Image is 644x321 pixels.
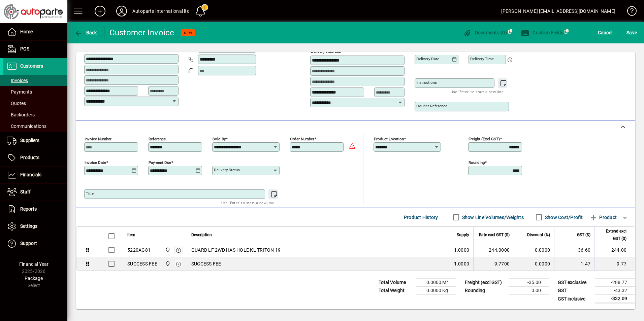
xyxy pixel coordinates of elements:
mat-label: Freight (excl GST) [469,137,500,141]
button: Profile [111,5,132,17]
mat-label: Delivery date [416,57,439,61]
button: Custom Fields [519,27,565,39]
a: Financials [3,167,67,183]
span: Communications [7,123,46,129]
td: Freight (excl GST) [461,279,509,287]
span: POS [20,46,29,51]
td: -35.00 [509,279,549,287]
a: View on map [385,44,395,55]
button: Back [73,27,99,39]
label: Show Cost/Profit [544,214,583,221]
span: NEW [184,31,192,35]
mat-label: Sold by [213,137,226,141]
span: Extend excl GST ($) [599,227,626,242]
div: Autoparts International ltd [132,6,190,16]
span: Suppliers [20,138,39,143]
span: Payments [7,89,32,95]
a: Invoices [3,75,67,86]
span: Central [163,246,171,254]
mat-label: Courier Reference [416,104,447,108]
span: Products [20,155,39,160]
span: GUARD LF 2WD HAS HOLE KL TRITON 19- [191,247,282,253]
a: POS [3,41,67,58]
mat-hint: Use 'Enter' to start a new line [221,199,274,207]
button: Save [625,27,639,39]
button: Copy to Delivery address [169,43,180,53]
div: Customer Invoice [109,27,174,38]
mat-label: Delivery time [470,57,494,61]
a: Home [3,24,67,40]
mat-label: Instructions [416,80,437,85]
a: Support [3,235,67,252]
span: Reports [20,206,37,212]
span: Description [191,231,212,239]
span: Quotes [7,101,26,106]
button: Product History [401,211,441,223]
span: Discount (%) [527,231,550,239]
button: Choose address [395,44,406,55]
span: Product History [404,212,438,223]
td: -43.32 [595,287,635,295]
span: S [626,30,629,35]
mat-label: Order number [290,137,314,141]
div: 9.7700 [478,260,510,267]
mat-label: Delivery status [214,168,240,172]
td: GST inclusive [554,295,595,303]
mat-label: Title [86,191,94,196]
a: Payments [3,86,67,98]
span: Item [127,231,135,239]
td: GST [554,287,595,295]
span: Settings [20,223,37,229]
span: Customers [20,63,43,69]
a: Products [3,149,67,166]
mat-label: Reference [149,137,166,141]
button: Cancel [596,27,614,39]
span: ave [626,27,637,38]
span: GST ($) [577,231,590,239]
td: 0.0000 Kg [416,287,456,295]
div: 5220AG81 [127,247,151,253]
span: SUCCESS FEE [191,260,221,267]
a: Suppliers [3,132,67,149]
span: Home [20,29,33,34]
td: Total Volume [375,279,416,287]
span: -1.0000 [452,260,469,267]
span: -1.0000 [452,247,469,253]
mat-label: Payment due [149,160,171,165]
span: Support [20,241,37,246]
span: Documents (0) [463,30,507,35]
span: Cancel [598,27,613,38]
div: 244.0000 [478,247,510,253]
span: Back [74,30,97,35]
mat-label: Invoice date [85,160,106,165]
td: Total Weight [375,287,416,295]
span: Product [589,212,617,223]
a: Communications [3,120,67,132]
td: -244.00 [594,243,635,257]
span: Financials [20,172,41,177]
a: Backorders [3,109,67,120]
a: Staff [3,184,67,201]
a: Knowledge Base [622,1,636,23]
td: GST exclusive [554,279,595,287]
label: Show Line Volumes/Weights [461,214,524,221]
div: SUCCESS FEE [127,260,157,267]
td: -1.47 [554,257,594,271]
td: Rounding [461,287,509,295]
td: 0.0000 [514,257,554,271]
span: Invoices [7,78,28,83]
td: -332.09 [595,295,635,303]
mat-label: Rounding [469,160,485,165]
mat-hint: Use 'Enter' to start a new line [451,88,504,96]
a: Quotes [3,98,67,109]
app-page-header-button: Back [67,27,104,39]
span: Backorders [7,112,35,117]
a: View on map [159,42,169,53]
div: [PERSON_NAME] [EMAIL_ADDRESS][DOMAIN_NAME] [501,6,615,16]
button: Documents (0) [461,27,509,39]
span: Supply [457,231,469,239]
button: Product [586,211,620,223]
td: -9.77 [594,257,635,271]
span: Central [163,260,171,267]
td: -36.60 [554,243,594,257]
